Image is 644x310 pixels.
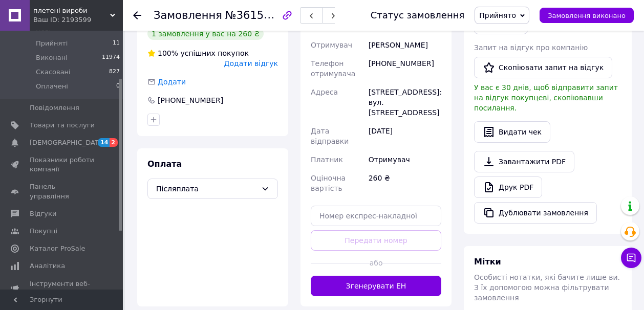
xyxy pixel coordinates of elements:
[311,156,343,164] span: Платник
[30,209,56,218] span: Відгуки
[367,83,443,122] div: [STREET_ADDRESS]: вул. [STREET_ADDRESS]
[367,36,443,54] div: [PERSON_NAME]
[147,28,264,40] div: 1 замовлення у вас на 260 ₴
[474,202,597,224] button: Дублювати замовлення
[474,176,542,198] a: Друк PDF
[367,150,443,169] div: Отримувач
[548,12,626,19] span: Замовлення виконано
[474,43,588,52] span: Запит на відгук про компанію
[479,11,516,19] span: Прийнято
[30,121,95,130] span: Товари та послуги
[33,15,123,25] div: Ваш ID: 2193599
[30,182,95,201] span: Панель управління
[474,151,574,172] a: Завантажити PDF
[158,49,178,57] span: 100%
[30,138,105,147] span: [DEMOGRAPHIC_DATA]
[109,68,120,77] span: 827
[102,53,120,62] span: 11974
[36,53,68,62] span: Виконані
[224,59,278,68] span: Додати відгук
[30,227,57,236] span: Покупці
[311,174,346,192] span: Оціночна вартість
[110,138,118,147] span: 2
[311,127,349,145] span: Дата відправки
[367,169,443,197] div: 260 ₴
[30,103,79,113] span: Повідомлення
[156,183,257,194] span: Післяплата
[158,78,186,86] span: Додати
[311,41,352,49] span: Отримувач
[367,122,443,150] div: [DATE]
[311,59,355,78] span: Телефон отримувача
[370,258,383,268] span: або
[36,82,68,91] span: Оплачені
[311,206,441,226] input: Номер експрес-накладної
[621,248,641,268] button: Чат з покупцем
[30,244,85,253] span: Каталог ProSale
[371,10,465,20] div: Статус замовлення
[311,276,441,296] button: Згенерувати ЕН
[474,83,618,112] span: У вас є 30 днів, щоб відправити запит на відгук покупцеві, скопіювавши посилання.
[311,88,338,96] span: Адреса
[113,39,120,48] span: 11
[36,68,71,77] span: Скасовані
[36,39,68,48] span: Прийняті
[147,159,182,169] span: Оплата
[157,95,224,105] div: [PHONE_NUMBER]
[30,279,95,298] span: Інструменти веб-майстра та SEO
[474,57,612,78] button: Скопіювати запит на відгук
[474,257,501,267] span: Мітки
[225,9,298,21] span: №361559882
[367,54,443,83] div: [PHONE_NUMBER]
[30,156,95,174] span: Показники роботи компанії
[116,82,120,91] span: 0
[540,8,634,23] button: Замовлення виконано
[474,121,550,143] button: Видати чек
[147,48,249,58] div: успішних покупок
[474,273,620,302] span: Особисті нотатки, які бачите лише ви. З їх допомогою можна фільтрувати замовлення
[133,10,141,20] div: Повернутися назад
[154,9,222,21] span: Замовлення
[33,6,110,15] span: плетені вироби
[98,138,110,147] span: 14
[30,261,65,271] span: Аналітика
